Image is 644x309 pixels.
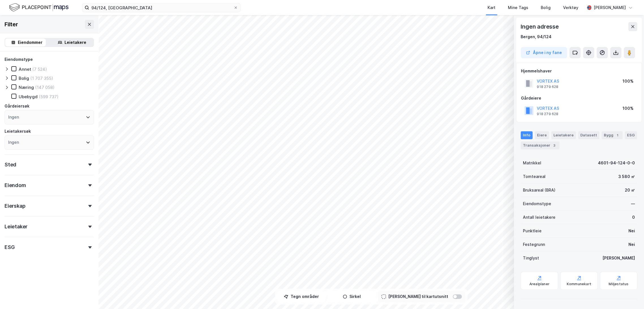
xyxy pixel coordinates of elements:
[32,66,47,72] div: (7 524)
[523,173,546,180] div: Tomteareal
[5,182,26,189] div: Eiendom
[625,131,637,139] div: ESG
[521,131,533,139] div: Info
[65,39,86,46] div: Leietakere
[537,112,558,116] div: 918 279 628
[594,4,626,11] div: [PERSON_NAME]
[5,56,33,63] div: Eiendomstype
[628,241,635,248] div: Nei
[19,94,38,99] div: Ubebygd
[523,160,541,166] div: Matrikkel
[523,255,539,261] div: Tinglyst
[521,95,637,102] div: Gårdeiere
[622,78,634,85] div: 100%
[5,223,27,230] div: Leietaker
[5,128,31,135] div: Leietakersøk
[521,68,637,74] div: Hjemmelshaver
[488,4,495,11] div: Kart
[529,282,549,286] div: Arealplaner
[328,291,376,302] button: Sirkel
[30,76,53,81] div: (1 707 355)
[563,4,578,11] div: Verktøy
[615,132,620,138] div: 1
[551,143,557,148] div: 3
[609,282,628,286] div: Miljøstatus
[5,203,25,209] div: Eierskap
[602,255,635,261] div: [PERSON_NAME]
[523,228,542,234] div: Punktleie
[277,291,325,302] button: Tegn områder
[521,33,551,40] div: Bergen, 94/124
[598,160,635,166] div: 4601-94-124-0-0
[19,76,29,81] div: Bolig
[622,105,634,112] div: 100%
[551,131,576,139] div: Leietakere
[566,282,591,286] div: Kommunekart
[5,103,29,110] div: Gårdeiersøk
[508,4,528,11] div: Mine Tags
[388,293,448,300] div: [PERSON_NAME] til kartutsnitt
[9,3,68,12] img: logo.f888ab2527a4732fd821a326f86c7f29.svg
[18,39,42,46] div: Eiendommer
[39,94,59,99] div: (599 737)
[8,139,19,146] div: Ingen
[618,173,635,180] div: 3 580 ㎡
[521,141,559,149] div: Transaksjoner
[5,244,14,251] div: ESG
[523,200,551,207] div: Eiendomstype
[19,85,34,90] div: Næring
[632,214,635,221] div: 0
[631,200,635,207] div: —
[521,22,560,31] div: Ingen adresse
[537,85,558,89] div: 918 279 628
[19,66,31,72] div: Annet
[578,131,599,139] div: Datasett
[523,241,545,248] div: Festegrunn
[625,187,635,194] div: 20 ㎡
[521,47,567,58] button: Åpne i ny fane
[602,131,622,139] div: Bygg
[523,187,555,194] div: Bruksareal (BRA)
[523,214,555,221] div: Antall leietakere
[616,282,644,309] div: Kontrollprogram for chat
[616,282,644,309] iframe: Chat Widget
[8,114,19,121] div: Ingen
[541,4,551,11] div: Bolig
[628,228,635,234] div: Nei
[35,85,55,90] div: (147 058)
[535,131,549,139] div: Eiere
[5,20,18,29] div: Filter
[5,161,16,168] div: Sted
[89,3,233,12] input: Søk på adresse, matrikkel, gårdeiere, leietakere eller personer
